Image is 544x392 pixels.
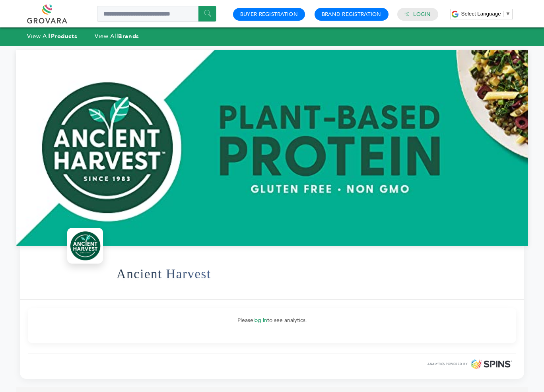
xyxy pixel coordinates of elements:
span: Select Language [461,11,501,17]
a: Brand Registration [322,11,381,18]
span: ANALYTICS POWERED BY [427,362,468,367]
a: Buyer Registration [240,11,298,18]
strong: Products [51,32,77,40]
input: Search a product or brand... [97,6,216,22]
a: View AllBrands [95,32,139,40]
img: SPINS [471,359,512,369]
a: Select Language​ [461,11,511,17]
h1: Ancient Harvest [117,254,211,293]
strong: Brands [118,32,139,40]
img: Ancient Harvest Logo [69,230,101,262]
span: ▼ [505,11,511,17]
a: Login [413,11,431,18]
a: log in [253,316,267,324]
p: Please to see analytics. [36,316,508,325]
a: View AllProducts [27,32,77,40]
